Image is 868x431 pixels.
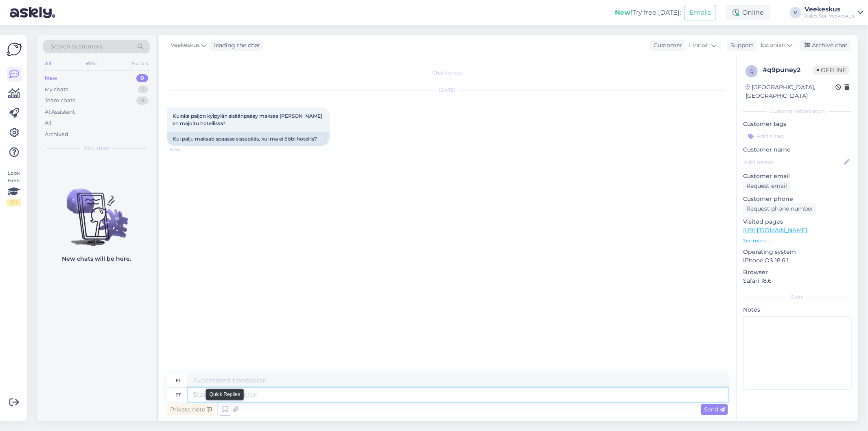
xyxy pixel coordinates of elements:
div: [GEOGRAPHIC_DATA], [GEOGRAPHIC_DATA] [746,83,835,100]
span: Finnish [689,41,710,50]
div: AI Assistant [45,108,75,116]
div: Socials [130,58,150,69]
p: Customer tags [743,120,852,128]
div: Customer information [743,108,852,115]
div: Online [726,5,770,20]
button: Emails [684,5,716,20]
div: Support [727,41,754,50]
span: Veekeskus [171,41,200,50]
div: All [43,58,52,69]
input: Add name [743,158,842,167]
div: V [790,7,801,18]
span: Offline [813,66,849,75]
small: Quick Replies [210,391,241,398]
span: New chats [83,145,109,152]
p: Visited pages [743,218,852,226]
span: Estonian [761,41,785,50]
div: Kui palju maksab spaasse sissepääs, kui ma ei ööbi hotellis? [167,132,330,146]
p: Safari 18.6 [743,277,852,285]
div: Web [84,58,98,69]
input: Add a tag [743,130,852,142]
div: 1 [138,86,148,94]
p: Operating system [743,248,852,256]
div: Veekeskus [805,6,854,13]
div: 0 [136,97,148,105]
span: 10:49 [169,146,200,152]
div: # q9puney2 [763,65,813,75]
div: leading the chat [211,41,260,50]
div: My chats [45,86,68,94]
span: Search customers [50,42,102,51]
div: Extra [743,293,852,301]
div: Kales Spa Veekeskus [805,13,854,19]
div: 2 / 3 [7,199,21,206]
p: Customer phone [743,195,852,203]
p: iPhone OS 18.6.1 [743,256,852,265]
div: Customer [650,41,682,50]
p: See more ... [743,237,852,244]
span: Kuinka paljon kylpylän sisäänpääsy maksaa [PERSON_NAME] en majoitu hotellissa? [173,113,324,126]
div: Look Here [7,169,21,206]
p: New chats will be here. [62,255,131,263]
p: Browser [743,268,852,277]
b: New! [615,9,632,16]
p: Customer email [743,172,852,180]
img: Askly Logo [7,42,22,57]
p: Customer name [743,145,852,154]
div: [DATE] [167,86,728,94]
span: q [750,68,754,74]
div: Private note [167,404,215,415]
div: All [45,119,52,127]
a: [URL][DOMAIN_NAME] [743,226,807,234]
div: Request phone number [743,203,817,214]
div: et [175,388,181,402]
div: New [45,74,57,82]
img: No chats [37,174,156,247]
div: Archive chat [800,40,851,51]
p: Notes [743,306,852,314]
div: fi [176,374,180,387]
a: VeekeskusKales Spa Veekeskus [805,6,863,19]
div: Chat started [167,69,728,77]
div: Try free [DATE]: [615,8,681,18]
div: Team chats [45,97,75,105]
span: Send [704,406,725,413]
div: Request email [743,180,790,191]
div: Archived [45,130,68,139]
div: 0 [136,74,148,82]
